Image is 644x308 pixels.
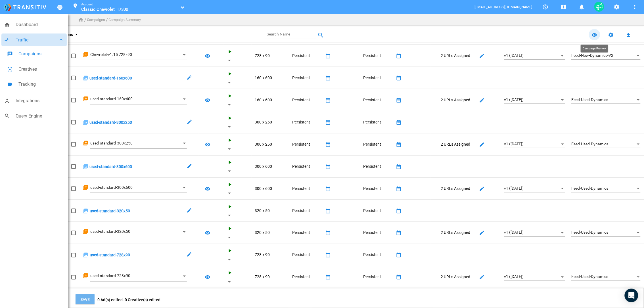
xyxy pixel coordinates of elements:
span: Chevrolet-v1.15 728x90 [90,52,132,57]
span: Feed-Used-Dynamics [571,275,608,279]
i: compare_arrows [4,37,10,43]
a: Persistent [292,230,322,236]
i: add_to_photos [83,273,88,279]
i: photo_library [83,75,88,81]
li: / [106,15,108,24]
mat-icon: date_range [325,208,331,214]
mat-icon: edit_main [479,97,486,104]
mat-icon: edit_main [187,207,193,214]
a: used-standard-320x50 [90,207,130,215]
span: Creatives [18,66,64,73]
mat-icon: date_range [325,185,331,192]
span: 2 URLs Assigned [434,274,477,280]
a: Persistent [363,252,393,258]
span: 2 URLs Assigned [434,97,477,103]
a: filter_center_focusCreatives [4,63,67,76]
mat-icon: edit_main [479,274,486,281]
mat-icon: remove_red_eye [591,32,598,38]
mat-icon: date_range [396,75,402,81]
td: 300 x 600 [252,155,289,177]
mat-icon: date_range [325,252,331,259]
mat-icon: play_arrow [227,49,234,56]
span: Feed-Used-Dynamics [571,97,608,102]
mat-icon: play_arrow [227,93,234,100]
mat-icon: play_arrow [227,270,234,277]
mat-icon: date_range [325,230,331,236]
button: Save [76,294,95,304]
mat-icon: remove_red_eye [204,274,211,281]
span: 2 URLs Assigned [434,53,477,58]
i: photo_library [83,164,88,169]
mat-icon: remove_red_eye [204,97,211,104]
mat-icon: date_range [325,141,331,148]
span: Dashboard [16,21,64,28]
span: Traffic [16,36,58,44]
mat-icon: remove_red_eye [204,141,211,148]
span: used-standard-728x90 [90,274,131,278]
mat-icon: edit_main [479,53,486,59]
span: Feed-Used-Dynamics [571,142,608,146]
td: 300 x 600 [252,177,289,200]
td: 320 x 50 [252,200,289,222]
a: Persistent [363,141,393,147]
td: 728 x 90 [252,266,289,288]
td: 160 x 600 [252,89,289,111]
mat-icon: date_range [325,119,331,126]
mat-icon: edit_main [479,141,486,148]
a: Persistent [292,75,322,81]
i: add_to_photos [83,229,88,234]
i: label [7,81,13,87]
i: home [4,22,10,28]
span: used-standard-160x600 [90,97,133,101]
a: Persistent [292,208,322,213]
span: used-standard-320x50 [90,229,131,234]
mat-icon: play_arrow [227,204,234,211]
a: used-standard-300x250 [89,118,132,127]
mat-icon: date_range [396,141,402,148]
span: Actions [59,32,80,37]
i: photo_library [83,120,88,125]
i: add_to_photos [83,52,88,57]
span: 0 Ad(s) edited. 0 Creative(s) edited. [97,297,162,302]
mat-icon: edit_main [187,251,193,258]
mat-icon: date_range [396,119,402,126]
a: used-standard-300x600 [89,162,132,171]
a: Persistent [292,164,322,169]
a: Persistent [363,230,393,236]
td: 728 x 90 [252,244,289,266]
span: Tracking [18,81,64,88]
mat-icon: date_range [325,53,331,59]
mat-icon: date_range [396,252,402,259]
a: homeDashboard [1,18,67,31]
i: search [4,113,10,119]
mat-icon: date_range [396,163,402,170]
a: Persistent [363,75,393,81]
mat-icon: date_range [396,230,402,236]
mat-icon: location_on [72,3,79,10]
span: Feed-New-Dynamics-V2 [571,53,613,58]
a: searchQuery Engine [1,110,67,123]
i: filter_center_focus [7,66,13,72]
span: v1 ([DATE]) [504,142,524,146]
mat-icon: play_arrow [227,182,234,188]
mat-icon: settings_main [608,32,615,38]
a: Persistent [363,53,393,58]
a: Persistent [292,141,322,147]
td: 160 x 600 [252,67,289,89]
span: v1 ([DATE]) [504,230,524,235]
mat-icon: date_range [325,75,331,81]
a: Persistent [292,119,322,125]
mat-icon: play_arrow [227,115,234,122]
mat-icon: play_arrow [227,71,234,78]
span: Classic Chevrolet_17300 [81,7,128,12]
mat-icon: date_range [396,53,402,59]
a: Campaigns [87,18,105,22]
i: keyboard_arrow_down [58,37,64,43]
span: v1 ([DATE]) [504,275,524,279]
a: Persistent [363,119,393,125]
mat-icon: date_range [325,97,331,104]
a: compare_arrowsTraffickeyboard_arrow_down [1,33,67,47]
span: v1 ([DATE]) [504,53,524,58]
span: Integrations [16,97,64,104]
a: Persistent [363,97,393,103]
